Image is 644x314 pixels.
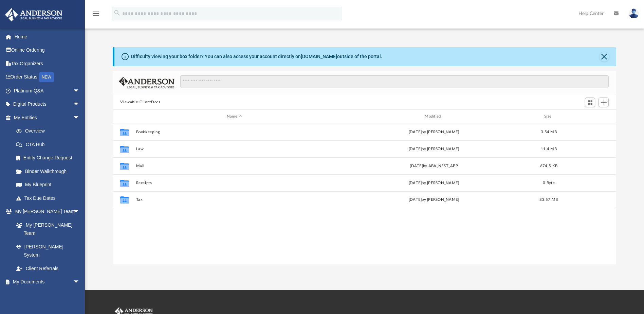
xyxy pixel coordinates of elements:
a: Overview [10,124,90,138]
div: [DATE] by [PERSON_NAME] [336,146,532,152]
img: User Pic [629,8,639,18]
span: 83.57 MB [540,198,558,202]
a: Binder Walkthrough [10,164,90,178]
i: search [113,9,121,17]
div: by [PERSON_NAME] [336,129,532,135]
div: Size [535,114,563,120]
a: Box [10,289,83,302]
span: arrow_drop_down [73,275,87,289]
button: Viewable-ClientDocs [120,99,160,105]
button: Switch to Grid View [585,98,595,107]
div: [DATE] by [PERSON_NAME] [336,197,532,203]
a: My Entitiesarrow_drop_down [5,111,90,124]
a: [DOMAIN_NAME] [301,54,337,59]
a: Order StatusNEW [5,70,90,84]
button: Bookkeeping [136,130,333,134]
span: arrow_drop_down [73,84,87,98]
a: Digital Productsarrow_drop_down [5,98,90,111]
span: arrow_drop_down [73,205,87,219]
a: Tax Due Dates [10,191,90,205]
button: Law [136,147,333,151]
div: grid [113,123,616,264]
a: My Blueprint [10,178,87,192]
a: Tax Organizers [5,57,90,70]
div: id [566,114,613,120]
a: My Documentsarrow_drop_down [5,275,87,289]
a: Online Ordering [5,43,90,57]
span: [DATE] [409,130,422,134]
div: [DATE] by ABA_NEST_APP [336,163,532,169]
div: [DATE] by [PERSON_NAME] [336,180,532,186]
a: CTA Hub [10,138,90,151]
div: Name [136,114,333,120]
a: My [PERSON_NAME] Team [10,218,83,240]
img: Anderson Advisors Platinum Portal [3,8,65,21]
div: Modified [335,114,532,120]
span: 3.54 MB [541,130,557,134]
a: Platinum Q&Aarrow_drop_down [5,84,90,98]
a: Entity Change Request [10,151,90,165]
button: Add [599,98,609,107]
span: arrow_drop_down [73,111,87,125]
a: My [PERSON_NAME] Teamarrow_drop_down [5,205,87,219]
button: Receipts [136,181,333,185]
div: NEW [39,72,54,82]
span: 0 Byte [543,181,555,185]
div: id [116,114,133,120]
button: Tax [136,198,333,202]
a: menu [92,13,100,18]
a: [PERSON_NAME] System [10,240,87,262]
span: 674.5 KB [540,164,557,168]
div: Difficulty viewing your box folder? You can also access your account directly on outside of the p... [131,53,382,60]
button: Close [600,52,609,62]
button: Mail [136,164,333,168]
input: Search files and folders [180,75,609,88]
a: Client Referrals [10,262,87,275]
span: arrow_drop_down [73,98,87,111]
span: 11.4 MB [541,147,557,151]
a: Home [5,30,90,43]
i: menu [92,10,100,18]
